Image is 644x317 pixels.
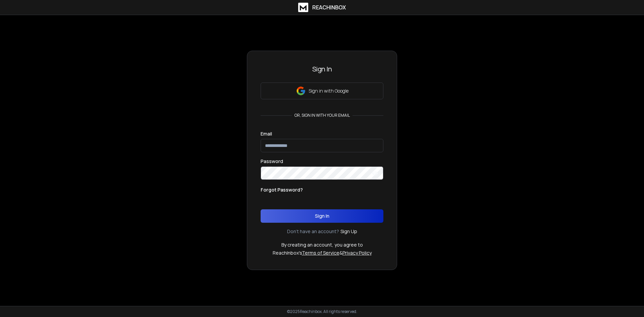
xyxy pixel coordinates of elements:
[312,3,346,11] h1: ReachInbox
[261,83,383,99] button: Sign in with Google
[261,209,383,223] button: Sign In
[261,64,383,74] h3: Sign In
[261,159,283,164] label: Password
[281,242,363,248] p: By creating an account, you agree to
[298,3,346,12] a: ReachInbox
[342,250,372,256] a: Privacy Policy
[302,250,339,256] a: Terms of Service
[287,309,357,314] p: © 2025 Reachinbox. All rights reserved.
[298,3,308,12] img: logo
[340,228,357,235] a: Sign Up
[287,228,339,235] p: Don't have an account?
[261,187,303,193] p: Forgot Password?
[273,250,372,256] p: ReachInbox's &
[309,88,348,94] p: Sign in with Google
[292,113,353,118] p: or, sign in with your email
[261,131,272,136] label: Email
